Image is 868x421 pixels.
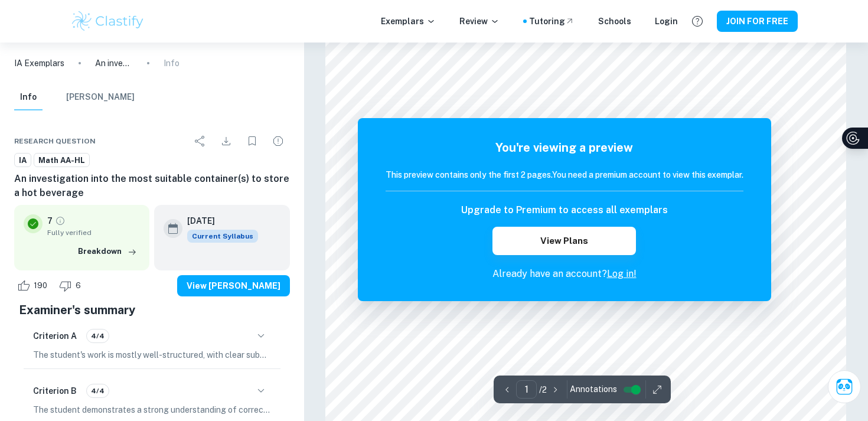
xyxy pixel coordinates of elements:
span: 4/4 [87,331,109,341]
button: [PERSON_NAME] [66,84,135,110]
div: Download [214,129,238,153]
a: Grade fully verified [55,216,66,226]
a: IA [14,153,31,168]
span: Research question [14,136,96,146]
span: 4/4 [87,386,109,396]
h6: [DATE] [187,214,249,227]
button: View [PERSON_NAME] [177,275,290,296]
span: 190 [27,280,54,292]
img: Clastify logo [70,9,145,33]
h6: This preview contains only the first 2 pages. You need a premium account to view this exemplar. [386,168,743,181]
p: The student demonstrates a strong understanding of correct mathematical notation, symbols, and te... [33,403,271,416]
button: Help and Feedback [687,11,707,31]
p: The student's work is mostly well-structured, with clear subdivisions in the body and a well-stat... [33,348,271,361]
button: Info [14,84,43,110]
span: IA [15,155,31,167]
div: Like [14,276,54,295]
div: This exemplar is based on the current syllabus. Feel free to refer to it for inspiration/ideas wh... [187,230,258,243]
h6: Upgrade to Premium to access all exemplars [461,203,668,217]
button: Breakdown [75,243,140,260]
button: Ask Clai [828,370,861,403]
h6: Criterion A [33,329,77,342]
span: Annotations [570,383,617,396]
h6: Criterion B [33,384,77,397]
p: Info [164,57,180,70]
p: Already have an account? [386,267,743,281]
p: 7 [47,214,53,227]
a: IA Exemplars [14,57,64,70]
span: Math AA-HL [34,155,89,167]
span: 6 [69,280,87,292]
a: Schools [598,15,631,28]
p: Exemplars [381,15,436,28]
span: Fully verified [47,227,140,238]
div: Share [188,129,212,153]
h5: Examiner's summary [19,301,285,319]
span: Current Syllabus [187,230,258,243]
div: Report issue [266,129,290,153]
div: Bookmark [240,129,264,153]
h5: You're viewing a preview [386,139,743,156]
a: Login [655,15,678,28]
p: An investigation into the most suitable container(s) to store a hot beverage [95,57,133,70]
p: / 2 [539,383,547,396]
a: Tutoring [529,15,575,28]
p: Review [459,15,500,28]
button: JOIN FOR FREE [717,11,798,32]
a: Math AA-HL [34,153,90,168]
a: Log in! [607,268,637,279]
button: View Plans [492,227,635,255]
div: Dislike [56,276,87,295]
h6: An investigation into the most suitable container(s) to store a hot beverage [14,172,290,200]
